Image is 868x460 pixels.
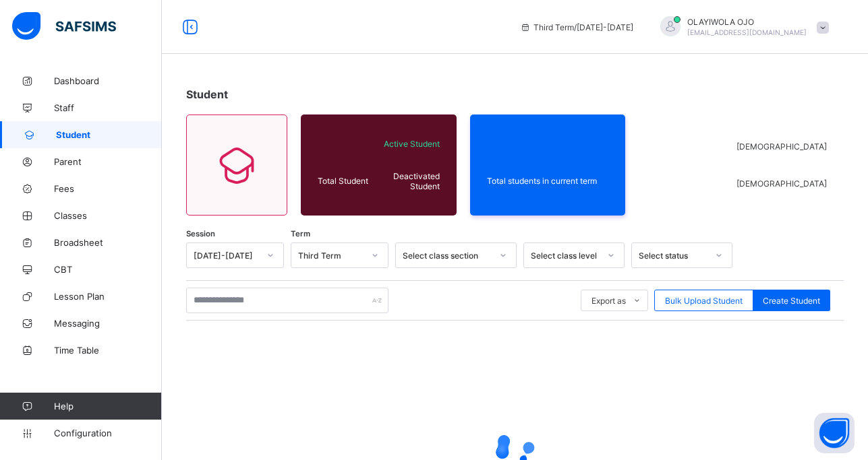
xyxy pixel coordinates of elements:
span: [EMAIL_ADDRESS][DOMAIN_NAME] [687,28,807,36]
div: OLAYIWOLAOJO [647,16,836,38]
span: Lesson Plan [54,291,162,302]
button: Open asap [814,413,855,453]
span: Total students in current term [487,176,609,186]
span: Fees [54,183,162,194]
div: Select class level [531,251,600,261]
span: Create Student [763,296,820,306]
span: Export as [591,296,626,306]
span: Classes [54,210,162,221]
span: Session [186,229,215,238]
span: [DEMOGRAPHIC_DATA] [736,141,827,152]
div: Total Student [314,172,372,189]
span: Bulk Upload Student [665,296,743,306]
div: Select class section [403,251,492,261]
span: OLAYIWOLA OJO [687,17,807,27]
span: Student [56,129,162,140]
div: Select status [639,251,707,261]
span: Parent [54,156,162,167]
span: CBT [54,264,162,275]
span: session/term information [520,22,633,32]
span: Messaging [54,318,162,329]
span: Time Table [54,345,162,356]
span: Staff [54,102,162,113]
img: safsims [12,12,116,40]
span: Deactivated Student [375,171,440,191]
span: Help [54,401,161,412]
span: Term [291,229,310,238]
span: Configuration [54,428,161,438]
div: [DATE]-[DATE] [194,251,259,261]
span: Student [186,88,228,101]
div: Third Term [298,251,364,261]
span: Active Student [375,139,440,149]
span: [DEMOGRAPHIC_DATA] [736,178,827,189]
span: Broadsheet [54,237,162,248]
span: Dashboard [54,75,162,86]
